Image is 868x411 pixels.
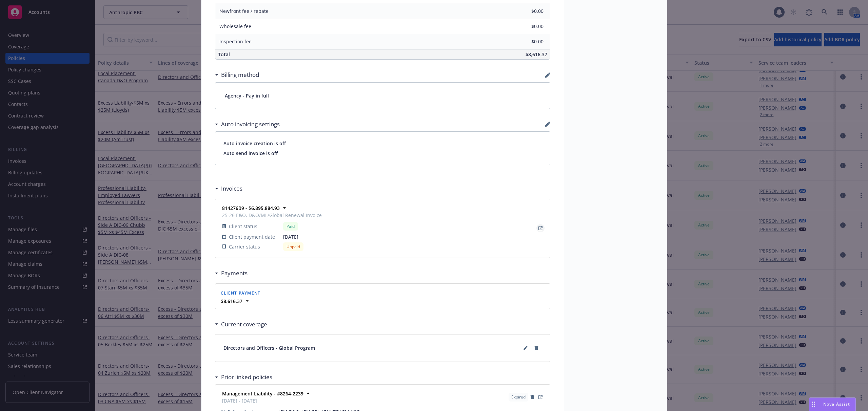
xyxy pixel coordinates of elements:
span: Auto invoice creation is off [223,140,542,147]
h3: Payments [221,269,248,278]
input: 0.00 [504,6,548,16]
span: Client payment [221,290,261,296]
div: Drag to move [809,398,818,411]
div: Invoices [215,184,242,193]
strong: $8,616.37 [221,298,242,304]
h3: Current coverage [221,320,267,329]
div: Prior linked policies [215,373,272,382]
span: Client status [229,223,257,230]
button: Nova Assist [809,397,856,411]
h3: Auto invoicing settings [221,120,280,129]
a: View Policy [536,393,545,401]
div: Billing method [215,70,259,79]
div: Paid [283,222,298,231]
span: Total [218,51,230,58]
input: 0.00 [504,37,548,47]
span: Newfront fee / rebate [219,8,269,14]
div: Unpaid [283,242,303,251]
div: Agency - Pay in full [215,83,550,109]
div: Auto invoicing settings [215,120,280,129]
h3: Billing method [221,70,259,79]
h3: Prior linked policies [221,373,272,382]
span: $8,616.37 [526,51,547,58]
strong: Management Liability - #8264-2239 [222,390,303,397]
span: Wholesale fee [219,23,251,29]
span: Inspection fee [219,38,252,45]
div: Current coverage [215,320,267,329]
span: Auto send invoice is off [223,150,542,157]
span: [DATE] - [DATE] [222,397,303,404]
span: Expired [511,394,526,400]
strong: 814276B9 - $6,895,884.93 [222,205,280,211]
input: 0.00 [504,21,548,31]
span: Directors and Officers - Global Program [223,344,315,351]
span: 25-26 E&O, D&O/ML/Global Renewal Invoice [222,212,322,219]
h3: Invoices [221,184,242,193]
a: View Invoice [536,224,545,232]
span: Carrier status [229,243,260,250]
span: Client payment date [229,233,275,240]
span: [DATE] [283,233,322,240]
div: Payments [215,269,248,278]
span: Nova Assist [823,401,850,407]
